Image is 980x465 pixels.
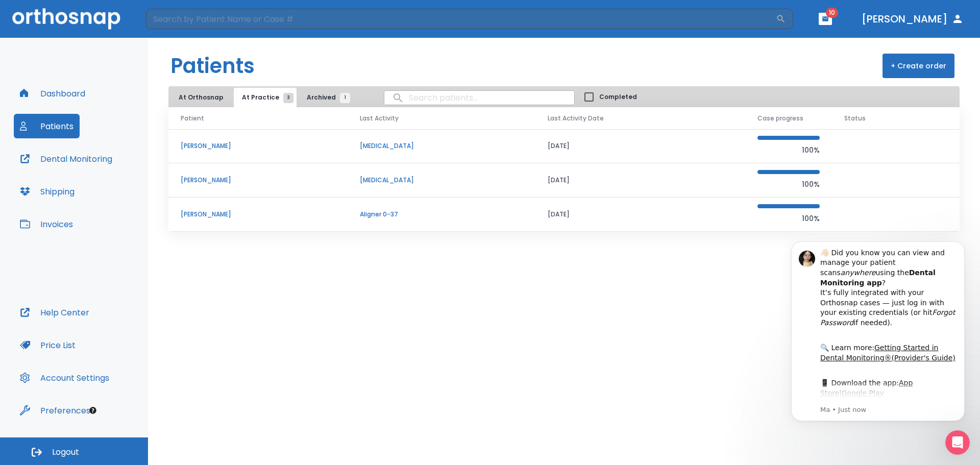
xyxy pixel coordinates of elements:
[826,8,838,18] span: 10
[757,212,820,225] p: 100%
[170,51,255,81] h1: Patients
[776,226,980,437] iframe: Intercom notifications message
[146,9,776,29] input: Search by Patient Name or Case #
[340,93,350,103] span: 1
[883,54,954,78] button: + Create order
[548,114,604,123] span: Last Activity Date
[181,210,335,219] p: [PERSON_NAME]
[360,210,523,219] p: Aligner 0-37
[14,146,118,171] button: Dental Monitoring
[242,93,288,102] span: At Practice
[757,114,803,123] span: Case progress
[181,114,204,123] span: Patient
[535,163,745,198] td: [DATE]
[384,88,574,108] input: search
[283,93,293,103] span: 3
[945,430,970,455] iframe: Intercom live chat
[757,178,820,190] p: 100%
[14,81,91,106] button: Dashboard
[844,114,866,123] span: Status
[52,447,79,458] span: Logout
[857,10,968,28] button: [PERSON_NAME]
[170,88,232,107] button: At Orthosnap
[307,93,345,102] span: Archived
[360,114,399,123] span: Last Activity
[88,406,97,415] div: Tooltip anchor
[181,141,335,151] p: [PERSON_NAME]
[535,129,745,163] td: [DATE]
[360,176,523,185] p: [MEDICAL_DATA]
[14,365,115,390] button: Account Settings
[14,114,80,138] button: Patients
[12,8,120,29] img: Orthosnap
[757,144,820,156] p: 100%
[14,398,96,423] button: Preferences
[14,179,81,204] button: Shipping
[14,333,82,357] button: Price List
[14,212,79,236] button: Invoices
[181,176,335,185] p: [PERSON_NAME]
[599,92,637,102] span: Completed
[535,198,745,232] td: [DATE]
[14,300,95,325] button: Help Center
[170,88,355,107] div: tabs
[360,141,523,151] p: [MEDICAL_DATA]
